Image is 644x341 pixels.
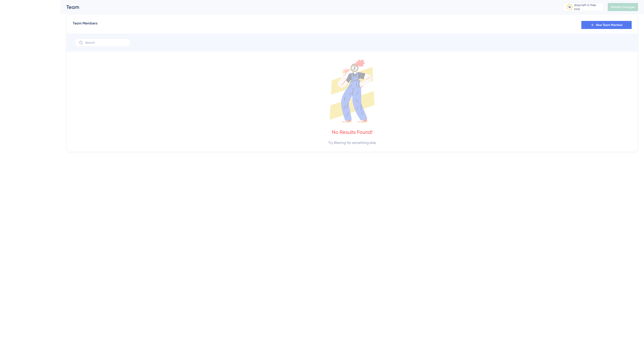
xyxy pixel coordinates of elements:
[73,20,97,29] span: Team Members
[596,23,623,27] span: New Team Member
[332,129,373,136] div: No Results Found!
[568,5,571,9] div: 16
[85,41,126,44] input: Search
[574,3,602,11] div: days left in free trial
[608,3,638,11] button: Publish Changes
[328,140,376,146] div: Try filtering for something else.
[611,5,635,9] span: Publish Changes
[581,21,632,29] button: New Team Member
[66,4,551,11] div: Team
